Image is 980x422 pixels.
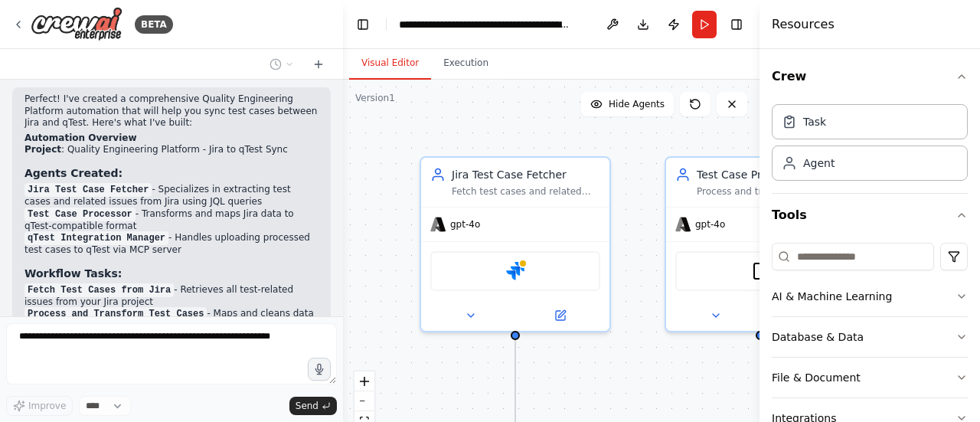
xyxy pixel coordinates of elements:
[24,308,318,332] li: - Maps and cleans data for qTest compatibility
[24,167,122,179] strong: Agents Created:
[354,371,374,391] button: zoom in
[450,218,480,231] span: gpt-4o
[772,358,968,397] button: File & Document
[772,317,968,357] button: Database & Data
[726,14,747,35] button: Hide right sidebar
[24,208,136,221] code: Test Case Processor
[609,98,665,110] span: Hide Agents
[695,218,725,231] span: gpt-4o
[24,284,318,309] li: - Retrieves all test-related issues from your Jira project
[772,289,892,304] div: AI & Machine Learning
[354,391,374,411] button: zoom out
[772,98,968,193] div: Crew
[772,194,968,237] button: Tools
[772,329,864,345] div: Database & Data
[352,14,374,35] button: Hide left sidebar
[420,156,611,332] div: Jira Test Case FetcherFetch test cases and related issues from Jira using JQL queries to identify...
[431,47,501,80] button: Execution
[24,232,318,257] li: - Handles uploading processed test cases to qTest via MCP server
[24,144,318,156] p: : Quality Engineering Platform - Jira to qTest Sync
[24,184,318,208] li: - Specializes in extracting test cases and related issues from Jira using JQL queries
[452,167,600,182] div: Jira Test Case Fetcher
[24,93,318,129] p: Perfect! I've created a comprehensive Quality Engineering Platform automation that will help you ...
[803,114,826,129] div: Task
[263,55,300,74] button: Switch to previous chat
[506,262,524,280] img: Jira
[581,92,674,116] button: Hide Agents
[355,92,395,104] div: Version 1
[517,306,603,325] button: Open in side panel
[349,47,431,80] button: Visual Editor
[24,283,174,297] code: Fetch Test Cases from Jira
[24,267,122,280] strong: Workflow Tasks:
[24,132,136,143] strong: Automation Overview
[772,55,968,98] button: Crew
[697,185,845,198] div: Process and transform test cases from Jira format to standardized format suitable for uploading t...
[289,397,337,415] button: Send
[803,155,835,171] div: Agent
[772,15,835,34] h4: Resources
[772,276,968,316] button: AI & Machine Learning
[6,396,73,416] button: Improve
[751,262,769,280] img: FileReadTool
[24,231,168,245] code: qTest Integration Manager
[772,370,861,385] div: File & Document
[452,185,600,198] div: Fetch test cases and related issues from Jira using JQL queries to identify test artifacts, accep...
[24,183,152,197] code: Jira Test Case Fetcher
[24,208,318,233] li: - Transforms and maps Jira data to qTest-compatible format
[24,144,61,155] strong: Project
[24,307,207,321] code: Process and Transform Test Cases
[31,7,122,41] img: Logo
[135,15,173,34] div: BETA
[399,17,571,32] nav: breadcrumb
[665,156,856,332] div: Test Case ProcessorProcess and transform test cases from Jira format to standardized format suita...
[28,400,66,412] span: Improve
[697,167,845,182] div: Test Case Processor
[296,400,318,412] span: Send
[306,55,331,74] button: Start a new chat
[308,358,331,381] button: Click to speak your automation idea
